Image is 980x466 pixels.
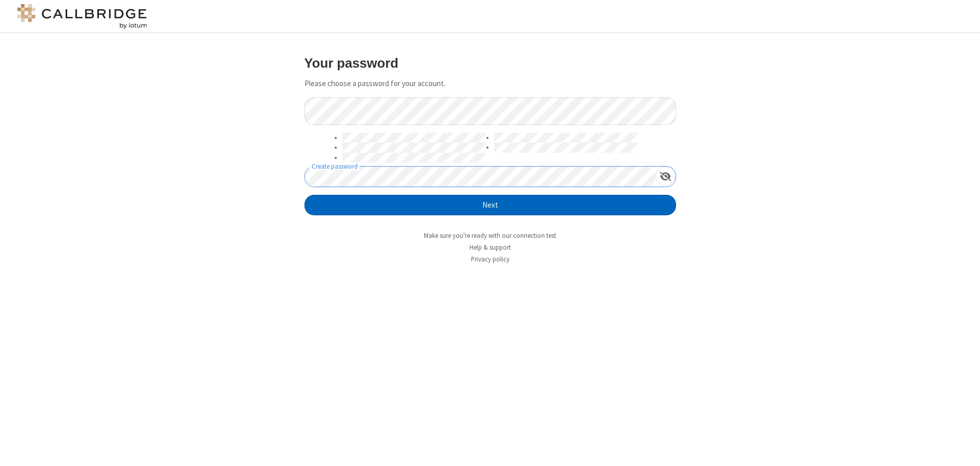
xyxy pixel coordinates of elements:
[304,195,676,215] button: Next
[469,243,511,252] a: Help & support
[656,167,676,186] div: Show password
[424,231,556,240] a: Make sure you're ready with our connection test
[304,56,676,70] h3: Your password
[304,78,676,90] p: Please choose a password for your account.
[305,167,656,187] input: Create password
[15,4,149,29] img: logo@2x.png
[471,255,509,264] a: Privacy policy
